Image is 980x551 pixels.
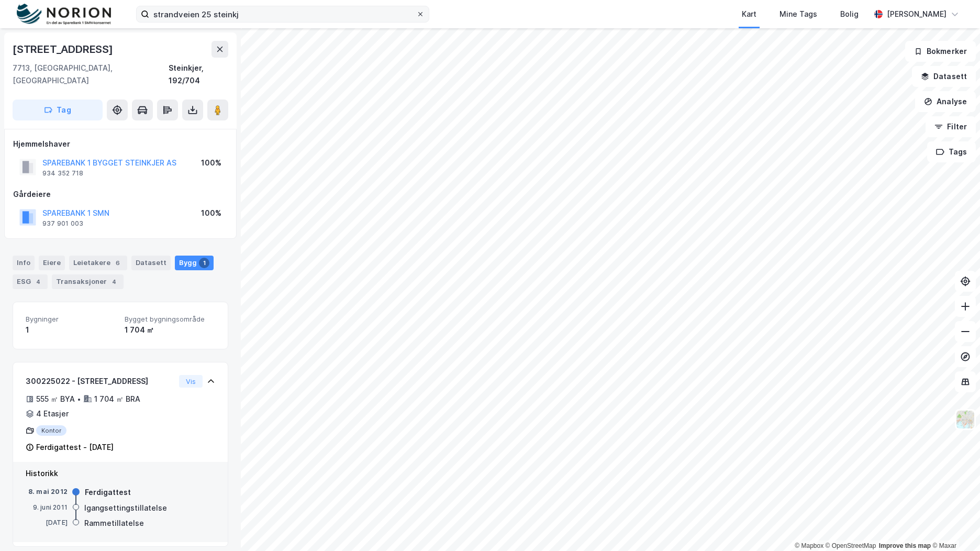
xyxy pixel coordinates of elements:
[42,169,83,178] div: 934 352 718
[36,441,114,454] div: Ferdigattest - [DATE]
[77,395,81,403] div: •
[109,277,119,287] div: 4
[52,274,124,289] div: Transaksjoner
[779,8,817,20] div: Mine Tags
[13,41,115,58] div: [STREET_ADDRESS]
[26,467,215,480] div: Historikk
[169,62,228,87] div: Steinkjer, 192/704
[840,8,859,20] div: Bolig
[912,66,976,87] button: Datasett
[33,277,43,287] div: 4
[928,501,980,551] div: Kontrollprogram for chat
[84,502,167,514] div: Igangsettingstillatelse
[175,256,214,270] div: Bygg
[17,4,111,25] img: norion-logo.80e7a08dc31c2e691866.png
[201,157,221,169] div: 100%
[13,62,169,87] div: 7713, [GEOGRAPHIC_DATA], [GEOGRAPHIC_DATA]
[36,393,75,405] div: 555 ㎡ BYA
[927,141,976,162] button: Tags
[742,8,756,20] div: Kart
[85,486,131,499] div: Ferdigattest
[36,407,69,420] div: 4 Etasjer
[201,207,221,219] div: 100%
[926,116,976,137] button: Filter
[84,517,144,530] div: Rammetillatelse
[928,501,980,551] iframe: Chat Widget
[39,256,65,270] div: Eiere
[795,542,823,549] a: Mapbox
[915,91,976,112] button: Analyse
[26,375,175,388] div: 300225022 - [STREET_ADDRESS]
[94,393,140,405] div: 1 704 ㎡ BRA
[149,6,416,22] input: Søk på adresse, matrikkel, gårdeiere, leietakere eller personer
[26,503,68,512] div: 9. juni 2011
[42,219,83,228] div: 937 901 003
[199,258,209,268] div: 1
[26,487,68,497] div: 8. mai 2012
[125,324,215,336] div: 1 704 ㎡
[887,8,946,20] div: [PERSON_NAME]
[826,542,876,549] a: OpenStreetMap
[125,315,215,324] span: Bygget bygningsområde
[26,324,116,336] div: 1
[905,41,976,62] button: Bokmerker
[13,256,35,270] div: Info
[26,315,116,324] span: Bygninger
[13,100,103,120] button: Tag
[955,410,975,429] img: Z
[131,256,171,270] div: Datasett
[179,375,203,388] button: Vis
[113,258,123,268] div: 6
[13,138,228,150] div: Hjemmelshaver
[26,518,68,527] div: [DATE]
[13,274,48,289] div: ESG
[13,188,228,201] div: Gårdeiere
[879,542,931,549] a: Improve this map
[69,256,127,270] div: Leietakere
